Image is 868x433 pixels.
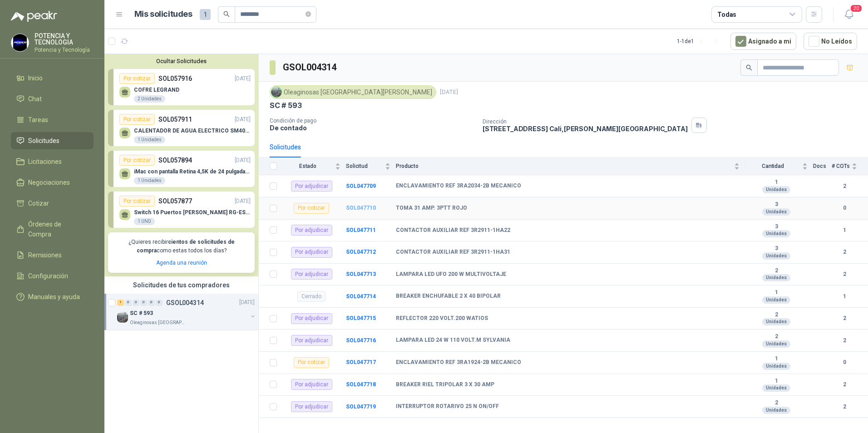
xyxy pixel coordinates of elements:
[762,230,790,237] div: Unidades
[235,115,251,124] p: [DATE]
[11,90,94,108] a: Chat
[745,399,808,407] b: 2
[137,239,235,254] b: cientos de solicitudes de compra
[108,58,255,64] button: Ocultar Solicitudes
[762,274,790,281] div: Unidades
[346,249,376,255] a: SOL047712
[11,153,94,170] a: Licitaciones
[762,296,790,304] div: Unidades
[745,201,808,208] b: 3
[108,151,255,187] a: Por cotizarSOL057894[DATE] iMac con pantalla Retina 4,5K de 24 pulgadas M41 Unidades
[346,381,376,388] a: SOL047718
[396,315,488,322] b: REFLECTOR 220 VOLT.200 WATIOS
[745,179,808,186] b: 1
[306,11,311,17] span: close-circle
[11,246,94,264] a: Remisiones
[134,128,251,134] p: CALENTADOR DE AGUA ELECTRICO SM400 5-9LITROS
[134,168,251,175] p: iMac con pantalla Retina 4,5K de 24 pulgadas M4
[396,403,499,410] b: INTERRUPTOR ROTARIVO 25 N ON/OFF
[271,87,281,97] img: Company Logo
[346,227,376,233] b: SOL047711
[223,11,230,17] span: search
[832,403,857,411] b: 2
[346,183,376,189] a: SOL047709
[762,208,790,216] div: Unidades
[346,337,376,344] a: SOL047716
[745,333,808,340] b: 2
[28,115,48,125] span: Tareas
[396,359,521,366] b: ENCLAVAMIENTO REF 3RA1924-2B MECANICO
[134,218,155,225] div: 1 UND
[28,250,62,260] span: Remisiones
[346,157,396,175] th: Solicitud
[717,10,736,20] div: Todas
[270,118,475,124] p: Condición de pago
[291,225,332,236] div: Por adjudicar
[346,205,376,211] a: SOL047710
[396,205,467,212] b: TOMA 31 AMP. 3PTT ROJO
[140,300,147,306] div: 0
[11,267,94,285] a: Configuración
[297,291,325,302] div: Cerrado
[346,403,376,410] a: SOL047719
[396,227,510,234] b: CONTACTOR AUXILIAR REF 3R2911-1HA22
[108,69,255,105] a: Por cotizarSOL057916[DATE] COFRE LEGRAND2 Unidades
[270,85,436,99] div: Oleaginosas [GEOGRAPHIC_DATA][PERSON_NAME]
[396,182,521,190] b: ENCLAVAMIENTO REF 3RA2034-2B MECANICO
[158,196,192,206] p: SOL057877
[28,73,43,83] span: Inicio
[28,136,59,146] span: Solicitudes
[130,309,153,318] p: SC # 593
[125,300,132,306] div: 0
[134,95,165,103] div: 2 Unidades
[746,64,752,71] span: search
[104,54,258,276] div: Ocultar SolicitudesPor cotizarSOL057916[DATE] COFRE LEGRAND2 UnidadesPor cotizarSOL057911[DATE] C...
[730,33,796,50] button: Asignado a mi
[745,267,808,275] b: 2
[156,300,163,306] div: 0
[166,300,204,306] p: GSOL004314
[745,311,808,319] b: 2
[35,33,94,45] p: POTENCIA Y TECNOLOGIA
[762,186,790,193] div: Unidades
[677,34,723,49] div: 1 - 1 de 1
[291,335,332,346] div: Por adjudicar
[104,276,258,294] div: Solicitudes de tus compradores
[396,249,510,256] b: CONTACTOR AUXILIAR REF 3R2911-1HA31
[117,300,124,306] div: 1
[117,312,128,323] img: Company Logo
[745,245,808,252] b: 3
[158,114,192,124] p: SOL057911
[294,203,329,214] div: Por cotizar
[832,358,857,367] b: 0
[762,363,790,370] div: Unidades
[745,163,800,169] span: Cantidad
[483,118,688,125] p: Dirección
[346,315,376,321] a: SOL047715
[832,270,857,279] b: 2
[108,192,255,228] a: Por cotizarSOL057877[DATE] Switch 16 Puertos [PERSON_NAME] RG-ES220GS-P1 UND
[396,271,506,278] b: LAMPARA LED UFO 200 W MULTIVOLTAJE
[239,298,255,307] p: [DATE]
[156,260,207,266] a: Agenda una reunión
[306,10,311,19] span: close-circle
[294,357,329,368] div: Por cotizar
[832,204,857,212] b: 0
[291,247,332,258] div: Por adjudicar
[762,384,790,392] div: Unidades
[282,157,346,175] th: Estado
[28,292,80,302] span: Manuales y ayuda
[28,271,68,281] span: Configuración
[28,219,85,239] span: Órdenes de Compra
[346,271,376,277] a: SOL047713
[762,407,790,414] div: Unidades
[270,124,475,132] p: De contado
[11,132,94,149] a: Solicitudes
[11,174,94,191] a: Negociaciones
[346,359,376,365] a: SOL047717
[745,223,808,231] b: 3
